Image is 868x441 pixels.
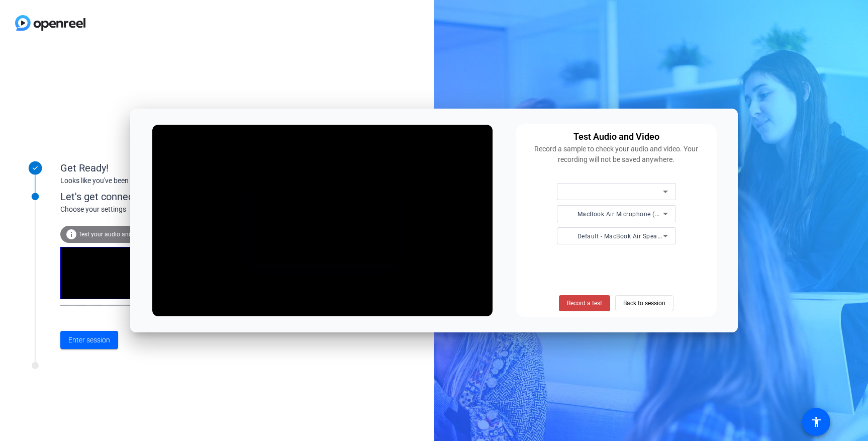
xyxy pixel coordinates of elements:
[68,335,110,345] span: Enter session
[615,295,673,311] button: Back to session
[78,231,148,238] span: Test your audio and video
[60,175,261,186] div: Looks like you've been invited to join
[60,189,282,204] div: Let's get connected.
[60,204,282,215] div: Choose your settings
[623,294,665,313] span: Back to session
[522,144,711,165] div: Record a sample to check your audio and video. Your recording will not be saved anywhere.
[577,232,697,240] span: Default - MacBook Air Speakers (Built-in)
[577,210,678,218] span: MacBook Air Microphone (Built-in)
[567,299,602,308] span: Record a test
[65,228,77,240] mat-icon: info
[60,160,261,175] div: Get Ready!
[573,130,659,144] div: Test Audio and Video
[559,295,610,311] button: Record a test
[810,416,822,428] mat-icon: accessibility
